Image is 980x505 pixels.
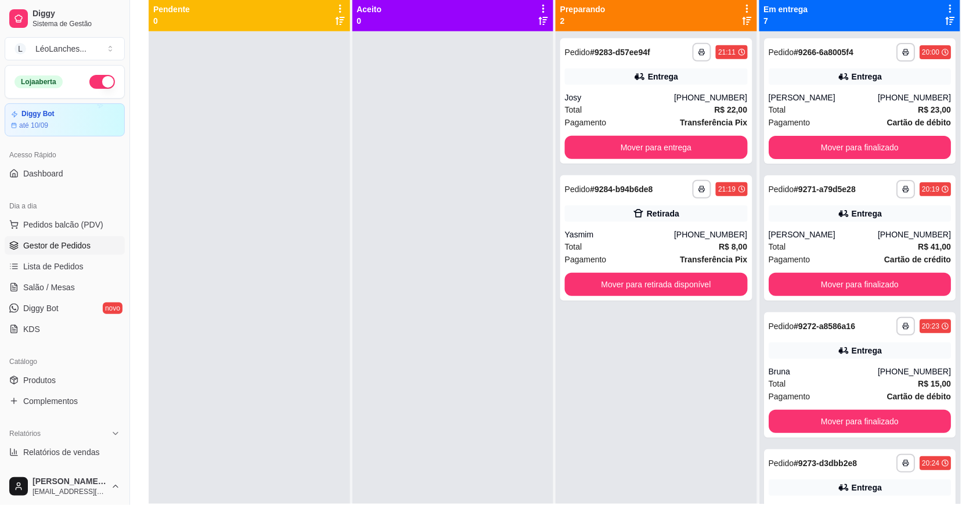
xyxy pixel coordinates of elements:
div: Yasmim [565,229,674,240]
div: Entrega [852,71,882,82]
a: Dashboard [5,164,125,183]
div: Loja aberta [15,75,63,88]
span: Pagamento [769,390,810,403]
div: Entrega [852,345,882,356]
div: [PHONE_NUMBER] [674,229,747,240]
span: Pedido [769,48,794,57]
div: [PERSON_NAME] [769,92,878,103]
span: Lista de Pedidos [23,261,84,272]
strong: Cartão de crédito [884,255,951,264]
div: Retirada [647,208,679,219]
strong: R$ 15,00 [918,379,951,388]
strong: # 9266-6a8005f4 [794,48,853,57]
a: KDS [5,320,125,338]
strong: R$ 41,00 [918,242,951,251]
span: KDS [23,323,40,335]
span: Gestor de Pedidos [23,240,91,251]
button: Mover para finalizado [769,273,952,296]
div: 21:19 [718,185,736,194]
div: 21:11 [718,48,736,57]
p: Em entrega [764,3,808,15]
strong: Transferência Pix [680,255,748,264]
p: Preparando [560,3,606,15]
span: Relatórios de vendas [23,446,100,458]
div: 20:24 [922,459,939,468]
div: [PHONE_NUMBER] [674,92,747,103]
a: Diggy Botaté 10/09 [5,103,125,136]
a: Salão / Mesas [5,278,125,297]
button: [PERSON_NAME] geral[EMAIL_ADDRESS][DOMAIN_NAME] [5,472,125,500]
a: Relatórios de vendas [5,443,125,461]
span: Sistema de Gestão [33,19,120,28]
span: L [15,43,26,55]
span: Pagamento [565,253,607,266]
a: Relatório de clientes [5,464,125,482]
div: Entrega [648,71,678,82]
a: DiggySistema de Gestão [5,5,125,33]
span: Produtos [23,374,56,386]
span: Dashboard [23,168,63,179]
article: até 10/09 [19,121,48,130]
p: Pendente [153,3,190,15]
div: Dia a dia [5,197,125,215]
button: Alterar Status [89,75,115,89]
p: Aceito [357,3,382,15]
div: Catálogo [5,352,125,371]
a: Produtos [5,371,125,389]
div: [PHONE_NUMBER] [878,92,951,103]
div: [PHONE_NUMBER] [878,229,951,240]
span: Pagamento [769,116,810,129]
p: 0 [357,15,382,27]
strong: # 9271-a79d5e28 [794,185,856,194]
span: Total [565,103,582,116]
span: [PERSON_NAME] geral [33,477,106,487]
span: Pedido [769,322,794,331]
span: Pedido [769,459,794,468]
button: Mover para finalizado [769,136,952,159]
button: Mover para retirada disponível [565,273,748,296]
p: 2 [560,15,606,27]
div: 20:00 [922,48,939,57]
div: [PERSON_NAME] [769,229,878,240]
div: Josy [565,92,674,103]
div: Acesso Rápido [5,146,125,164]
span: Total [769,103,786,116]
strong: R$ 23,00 [918,105,951,114]
button: Mover para entrega [565,136,748,159]
strong: Transferência Pix [680,118,748,127]
div: 20:23 [922,322,939,331]
article: Diggy Bot [21,110,55,118]
span: [EMAIL_ADDRESS][DOMAIN_NAME] [33,487,106,496]
span: Relatórios [9,429,41,438]
span: Total [769,240,786,253]
a: Complementos [5,392,125,410]
span: Total [565,240,582,253]
div: Bruna [769,366,878,377]
button: Select a team [5,37,125,60]
strong: R$ 22,00 [715,105,748,114]
a: Lista de Pedidos [5,257,125,276]
button: Mover para finalizado [769,410,952,433]
span: Pedidos balcão (PDV) [23,219,103,230]
span: Pedido [565,48,590,57]
span: Pedido [769,185,794,194]
strong: Cartão de débito [887,118,951,127]
strong: R$ 8,00 [719,242,747,251]
strong: Cartão de débito [887,392,951,401]
a: Diggy Botnovo [5,299,125,318]
span: Complementos [23,395,78,407]
strong: # 9272-a8586a16 [794,322,855,331]
div: Entrega [852,208,882,219]
strong: # 9283-d57ee94f [590,48,651,57]
p: 0 [153,15,190,27]
strong: # 9273-d3dbb2e8 [794,459,857,468]
span: Pagamento [565,116,607,129]
span: Total [769,377,786,390]
strong: # 9284-b94b6de8 [590,185,653,194]
div: [PHONE_NUMBER] [878,366,951,377]
span: Pedido [565,185,590,194]
span: Pagamento [769,253,810,266]
p: 7 [764,15,808,27]
span: Diggy [33,9,120,19]
div: 20:19 [922,185,939,194]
